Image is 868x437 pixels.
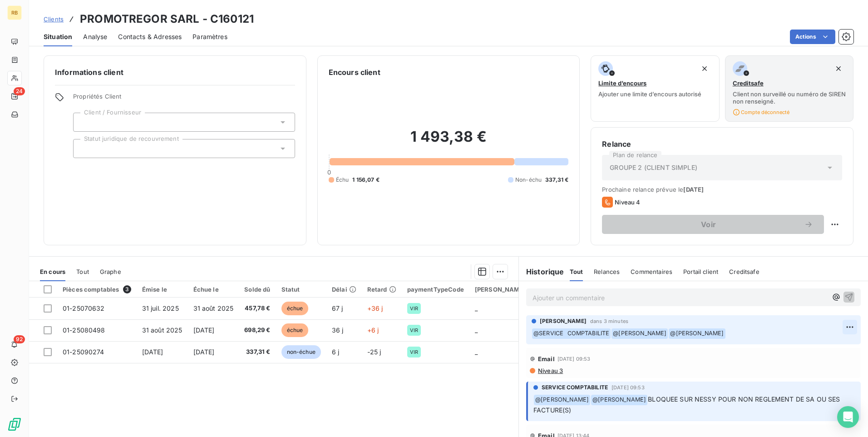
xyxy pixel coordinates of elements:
[475,304,478,312] span: _
[332,286,356,293] div: Délai
[63,285,131,293] div: Pièces comptables
[683,186,704,193] span: [DATE]
[44,15,64,24] a: Clients
[590,318,628,324] span: dans 3 minutes
[613,221,804,228] span: Voir
[410,349,418,355] span: VIR
[192,32,227,41] span: Paramètres
[332,348,339,356] span: 6 j
[76,268,89,275] span: Tout
[733,90,846,105] span: Client non surveillé ou numéro de SIREN non renseigné.
[631,268,672,275] span: Commentaires
[367,304,383,312] span: +36 j
[837,406,859,428] div: Open Intercom Messenger
[336,176,349,184] span: Échu
[602,215,824,234] button: Voir
[669,328,725,339] span: @ [PERSON_NAME]
[683,268,718,275] span: Portail client
[244,348,270,357] span: 337,31 €
[612,328,668,339] span: @ [PERSON_NAME]
[598,79,646,87] span: Limite d’encours
[332,304,343,312] span: 67 j
[410,328,418,333] span: VIR
[537,367,563,374] span: Niveau 3
[598,90,701,98] span: Ajouter une limite d’encours autorisé
[475,286,526,293] div: [PERSON_NAME]
[142,348,163,356] span: [DATE]
[14,335,25,343] span: 92
[591,55,719,122] button: Limite d’encoursAjouter une limite d’encours autorisé
[7,5,22,20] div: RB
[538,355,555,363] span: Email
[73,93,295,105] span: Propriétés Client
[733,79,764,87] span: Creditsafe
[534,395,590,405] span: @ [PERSON_NAME]
[733,109,789,116] span: Compte déconnecté
[540,317,587,325] span: [PERSON_NAME]
[281,323,309,337] span: échue
[83,32,107,41] span: Analyse
[142,286,182,293] div: Émise le
[612,385,645,390] span: [DATE] 09:53
[545,176,568,184] span: 337,31 €
[55,67,295,78] h6: Informations client
[193,304,234,312] span: 31 août 2025
[142,304,179,312] span: 31 juil. 2025
[533,395,842,414] span: BLOQUEE SUR NESSY POUR NON REGLEMENT DE SA OU SES FACTURE(S)
[591,395,647,405] span: @ [PERSON_NAME]
[570,268,583,275] span: Tout
[123,285,131,293] span: 3
[244,286,270,293] div: Solde dû
[44,15,64,23] span: Clients
[602,139,842,149] h6: Relance
[40,268,65,275] span: En cours
[367,348,381,356] span: -25 j
[14,87,25,95] span: 24
[63,304,105,312] span: 01-25070632
[244,326,270,335] span: 698,29 €
[557,356,591,362] span: [DATE] 09:53
[281,302,309,315] span: échue
[281,345,321,359] span: non-échue
[80,11,254,27] h3: PROMOTREGOR SARL - C160121
[327,169,331,176] span: 0
[594,268,620,275] span: Relances
[329,67,380,78] h6: Encours client
[532,328,611,339] span: @ SERVICE COMPTABILITE
[410,306,418,311] span: VIR
[193,326,215,334] span: [DATE]
[142,326,182,334] span: 31 août 2025
[602,186,842,193] span: Prochaine relance prévue le
[610,163,697,172] span: GROUPE 2 (CLIENT SIMPLE)
[81,118,88,126] input: Ajouter une valeur
[44,32,72,41] span: Situation
[332,326,344,334] span: 36 j
[725,55,853,122] button: CreditsafeClient non surveillé ou numéro de SIREN non renseigné.Compte déconnecté
[475,348,478,356] span: _
[193,348,215,356] span: [DATE]
[515,176,542,184] span: Non-échu
[244,304,270,313] span: 457,78 €
[367,286,396,293] div: Retard
[729,268,759,275] span: Creditsafe
[519,266,564,277] h6: Historique
[407,286,464,293] div: paymentTypeCode
[352,176,380,184] span: 1 156,07 €
[81,144,88,153] input: Ajouter une valeur
[100,268,121,275] span: Graphe
[281,286,321,293] div: Statut
[193,286,234,293] div: Échue le
[329,128,569,155] h2: 1 493,38 €
[790,30,835,44] button: Actions
[118,32,182,41] span: Contacts & Adresses
[63,348,104,356] span: 01-25090274
[475,326,478,334] span: _
[367,326,379,334] span: +6 j
[63,326,105,334] span: 01-25080498
[7,417,22,432] img: Logo LeanPay
[615,199,640,206] span: Niveau 4
[542,383,608,392] span: SERVICE COMPTABILITE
